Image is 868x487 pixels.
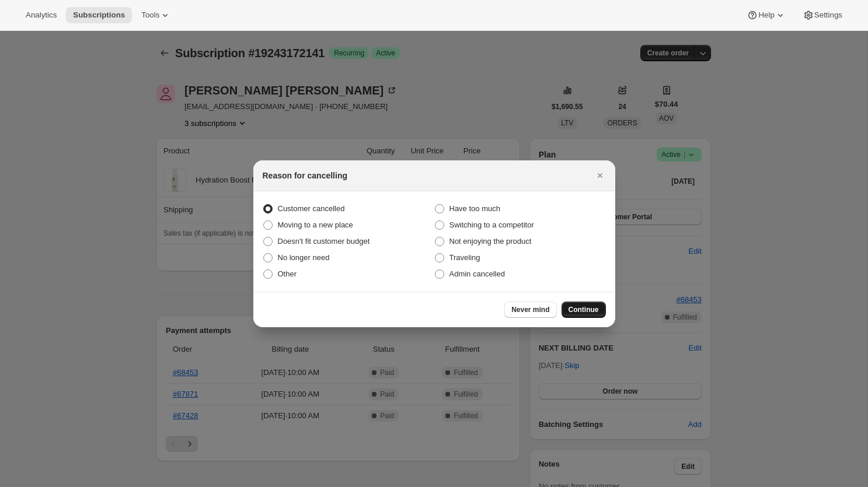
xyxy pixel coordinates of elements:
[758,10,774,20] span: Help
[449,269,505,278] span: Admin cancelled
[66,7,132,23] button: Subscriptions
[449,237,532,246] span: Not enjoying the product
[26,10,57,20] span: Analytics
[511,305,549,314] span: Never mind
[278,220,353,229] span: Moving to a new place
[278,269,297,278] span: Other
[449,253,480,262] span: Traveling
[796,7,849,23] button: Settings
[141,10,159,20] span: Tools
[814,10,842,20] span: Settings
[263,170,347,181] h2: Reason for cancelling
[740,7,793,23] button: Help
[278,253,330,262] span: No longer need
[73,10,125,20] span: Subscriptions
[592,167,608,184] button: Close
[134,7,178,23] button: Tools
[504,302,556,318] button: Never mind
[562,302,606,318] button: Continue
[278,237,370,246] span: Doesn't fit customer budget
[449,204,500,213] span: Have too much
[449,220,534,229] span: Switching to a competitor
[569,305,599,314] span: Continue
[19,7,64,23] button: Analytics
[278,204,345,213] span: Customer cancelled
